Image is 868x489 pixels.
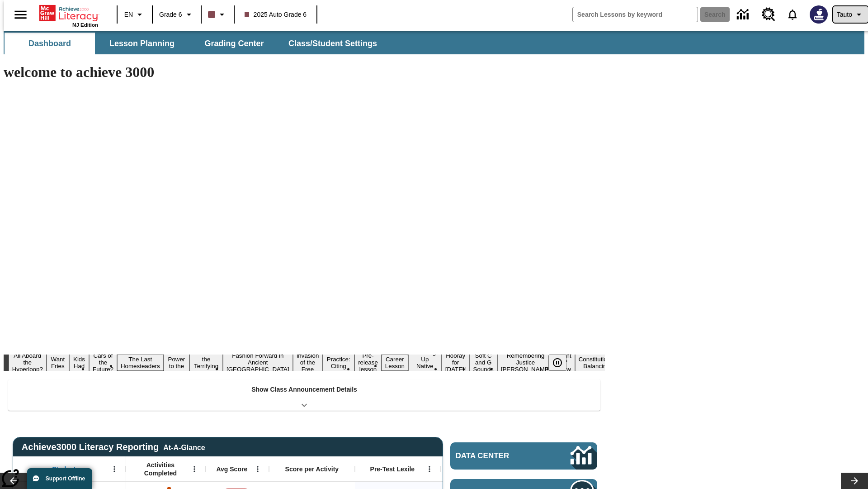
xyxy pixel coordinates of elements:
[108,462,121,476] button: Open Menu
[164,348,190,378] button: Slide 6 Solar Power to the People
[382,355,408,371] button: Slide 12 Career Lesson
[156,6,198,23] button: Grade: Grade 6, Select a grade
[69,341,89,384] button: Slide 3 Dirty Jobs Kids Had To Do
[841,473,868,489] button: Lesson carousel, Next
[251,385,357,394] p: Show Class Announcement Details
[497,351,554,374] button: Slide 16 Remembering Justice O'Connor
[281,33,384,54] button: Class/Student Settings
[46,475,85,482] span: Support Offline
[4,33,385,54] div: SubNavbar
[756,2,781,27] a: Resource Center, Will open in new tab
[27,468,92,489] button: Support Offline
[293,344,323,381] button: Slide 9 The Invasion of the Free CD
[204,6,231,23] button: Class color is dark brown. Change class color
[159,10,182,19] span: Grade 6
[804,3,833,26] button: Select a new avatar
[223,351,293,374] button: Slide 8 Fashion Forward in Ancient Rome
[573,7,698,22] input: search field
[5,33,95,54] button: Dashboard
[72,22,98,28] span: NJ Edition
[548,355,576,371] div: Pause
[52,465,75,473] span: Student
[423,462,436,476] button: Open Menu
[245,10,307,19] span: 2025 Auto Grade 6
[120,6,149,23] button: Language: EN, Select a language
[189,348,223,378] button: Slide 7 Attack of the Terrifying Tomatoes
[47,341,69,384] button: Slide 2 Do You Want Fries With That?
[442,351,470,374] button: Slide 14 Hooray for Constitution Day!
[89,351,117,374] button: Slide 4 Cars of the Future?
[4,64,605,81] h1: welcome to achieve 3000
[4,31,864,54] div: SubNavbar
[456,451,540,460] span: Data Center
[548,355,566,371] button: Pause
[322,348,354,378] button: Slide 10 Mixed Practice: Citing Evidence
[731,2,756,27] a: Data Center
[781,3,804,26] a: Notifications
[370,465,415,473] span: Pre-Test Lexile
[408,348,442,378] button: Slide 13 Cooking Up Native Traditions
[188,462,201,476] button: Open Menu
[97,33,187,54] button: Lesson Planning
[124,10,133,19] span: EN
[837,10,852,19] span: Tauto
[8,379,600,411] div: Show Class Announcement Details
[22,442,205,452] span: Achieve3000 Literacy Reporting
[189,33,279,54] button: Grading Center
[450,442,597,470] a: Data Center
[575,348,618,378] button: Slide 18 The Constitution's Balancing Act
[833,6,868,23] button: Profile/Settings
[163,442,205,452] div: At-A-Glance
[117,355,164,371] button: Slide 5 The Last Homesteaders
[39,3,98,28] div: Home
[354,351,382,374] button: Slide 11 Pre-release lesson
[39,4,98,22] a: Home
[131,461,190,477] span: Activities Completed
[251,462,264,476] button: Open Menu
[9,351,47,374] button: Slide 1 All Aboard the Hyperloop?
[810,5,828,24] img: Avatar
[216,465,247,473] span: Avg Score
[470,351,497,374] button: Slide 15 Soft C and G Sounds
[285,465,339,473] span: Score per Activity
[7,1,34,28] button: Open side menu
